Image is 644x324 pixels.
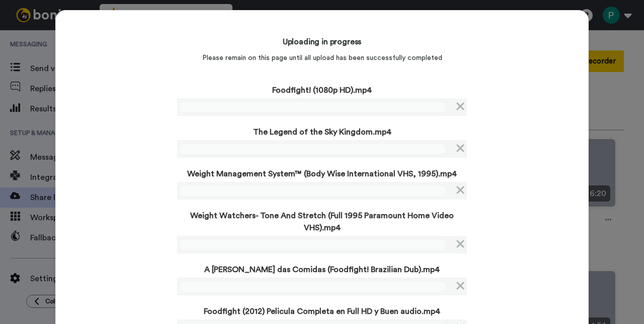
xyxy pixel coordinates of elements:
[177,84,467,96] p: Foodfight! (1080p HD).mp4
[177,305,467,317] p: Foodfight (2012) Pelicula Completa en Full HD y Buen audio.mp4
[177,126,467,138] p: The Legend of the Sky Kingdom.mp4
[202,53,442,63] p: Please remain on this page until all upload has been successfully completed
[177,168,467,180] p: Weight Management System™ (Body Wise International VHS, 1995).mp4
[283,36,362,48] h4: Uploading in progress
[177,210,467,234] p: Weight Watchers- Tone And Stretch (Full 1995 Paramount Home Video VHS).mp4
[177,264,467,276] p: A [PERSON_NAME] das Comidas (Foodfight! Brazilian Dub).mp4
